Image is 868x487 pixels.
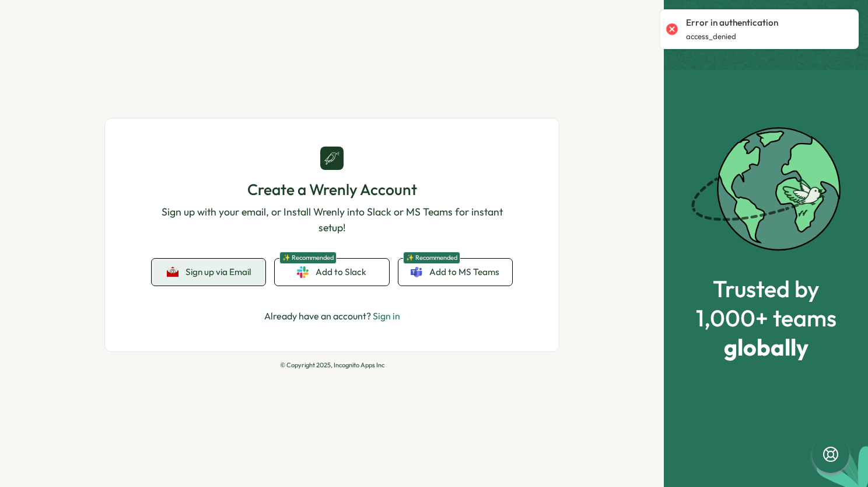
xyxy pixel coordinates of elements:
button: Sign up via Email [152,259,265,286]
a: Sign in [373,310,400,322]
h1: Create a Wrenly Account [152,179,512,200]
span: 1,000+ teams [696,305,836,331]
span: Trusted by [696,276,836,301]
span: ✨ Recommended [403,252,460,264]
span: Add to MS Teams [429,266,499,279]
p: Already have an account? [264,309,400,323]
p: Error in authentication [686,16,778,29]
a: ✨ RecommendedAdd to Slack [275,259,388,286]
span: globally [696,334,836,360]
p: Sign up with your email, or Install Wrenly into Slack or MS Teams for instant setup! [152,204,512,235]
span: Sign up via Email [185,267,251,277]
p: © Copyright 2025, Incognito Apps Inc [104,361,559,369]
a: ✨ RecommendedAdd to MS Teams [398,259,512,286]
span: Add to Slack [316,266,366,279]
span: ✨ Recommended [279,252,337,264]
p: access_denied [686,32,736,42]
